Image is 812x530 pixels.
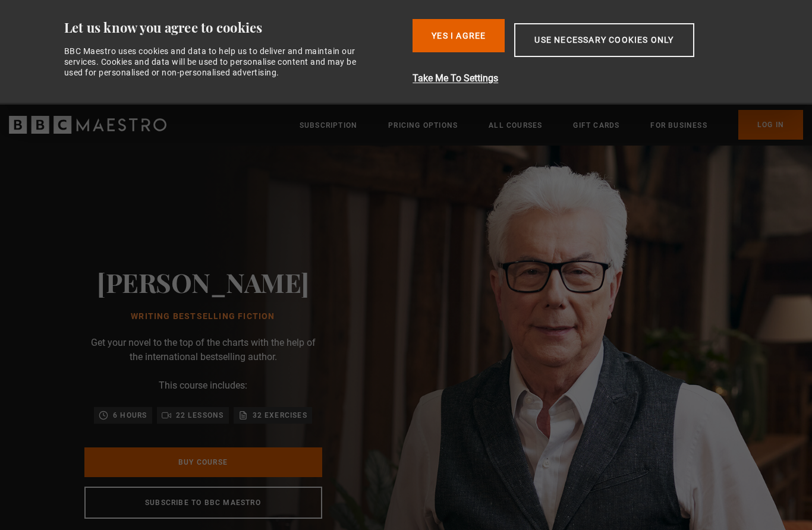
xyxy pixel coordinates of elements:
[514,23,694,57] button: Use necessary cookies only
[113,409,147,421] p: 6 hours
[64,19,404,36] div: Let us know you agree to cookies
[97,312,309,321] h1: Writing Bestselling Fiction
[9,116,166,134] svg: BBC Maestro
[84,336,322,364] p: Get your novel to the top of the charts with the help of the international bestselling author.
[253,409,307,421] p: 32 exercises
[650,119,707,131] a: For business
[413,71,757,86] button: Take Me To Settings
[573,119,619,131] a: Gift Cards
[388,119,458,131] a: Pricing Options
[64,46,370,78] div: BBC Maestro uses cookies and data to help us to deliver and maintain our services. Cookies and da...
[300,119,357,131] a: Subscription
[159,378,247,393] p: This course includes:
[489,119,542,131] a: All Courses
[84,447,322,477] a: Buy Course
[176,409,224,421] p: 22 lessons
[97,267,309,297] h2: [PERSON_NAME]
[300,110,803,140] nav: Primary
[738,110,803,140] a: Log In
[413,19,505,52] button: Yes I Agree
